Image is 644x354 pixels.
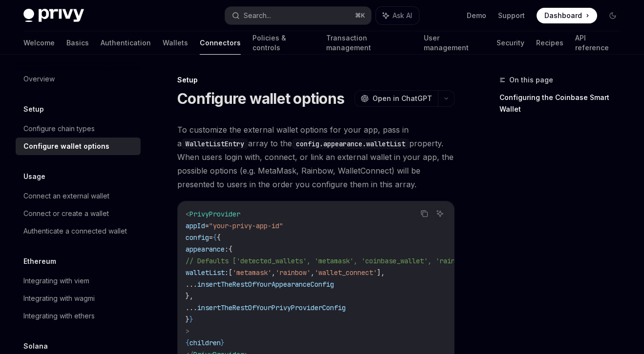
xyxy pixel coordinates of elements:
span: // Defaults ['detected_wallets', 'metamask', 'coinbase_wallet', 'rainbow', 'wallet_connect'] [186,256,545,265]
a: Overview [16,70,141,88]
a: Welcome [23,31,55,55]
span: Dashboard [544,11,582,20]
button: Search...⌘K [225,7,371,24]
span: 'rainbow' [275,268,311,277]
a: Security [497,31,524,55]
span: "your-privy-app-id" [209,221,283,230]
a: Integrating with ethers [16,307,141,325]
div: Connect an external wallet [23,190,109,202]
span: Open in ChatGPT [373,94,432,103]
span: appId [186,221,205,230]
a: Integrating with wagmi [16,290,141,307]
a: Demo [467,11,486,20]
a: Transaction management [326,31,412,55]
a: Recipes [536,31,563,55]
button: Ask AI [376,7,419,24]
button: Toggle dark mode [605,8,621,23]
a: Basics [66,31,89,55]
div: Connect or create a wallet [23,208,109,219]
span: config [186,233,209,242]
span: To customize the external wallet options for your app, pass in a array to the property. When user... [177,123,455,191]
h5: Setup [23,103,44,115]
button: Ask AI [434,207,446,220]
span: } [221,338,225,347]
div: Integrating with ethers [23,310,95,322]
span: 'metamask' [232,268,271,277]
code: WalletListEntry [182,138,248,149]
h5: Ethereum [23,256,56,267]
div: Integrating with viem [23,275,89,287]
a: Connect an external wallet [16,187,141,205]
a: Authentication [101,31,151,55]
span: insertTheRestOfYourPrivyProviderConfig [197,303,346,312]
span: ⌘ K [355,12,365,20]
div: Overview [23,73,55,85]
span: ], [377,268,385,277]
code: config.appearance.walletList [292,138,409,149]
a: Support [498,11,525,20]
div: Configure wallet options [23,140,109,152]
span: insertTheRestOfYourAppearanceConfig [197,280,334,289]
span: = [209,233,213,242]
a: Connect or create a wallet [16,205,141,222]
span: }, [186,292,193,300]
span: On this page [509,74,553,86]
a: Connectors [200,31,241,55]
span: { [229,245,232,254]
span: Ask AI [393,11,412,20]
span: } [186,315,189,324]
span: > [186,327,189,335]
span: } [189,315,193,324]
h5: Solana [23,340,48,352]
div: Setup [177,75,455,85]
span: 'wallet_connect' [314,268,377,277]
a: User management [424,31,485,55]
div: Authenticate a connected wallet [23,225,127,237]
div: Integrating with wagmi [23,293,95,304]
span: ... [186,303,197,312]
span: < [186,210,189,218]
h5: Usage [23,171,45,182]
button: Copy the contents from the code block [418,207,431,220]
div: Search... [244,10,271,21]
a: Policies & controls [252,31,314,55]
span: { [217,233,221,242]
a: Configuring the Coinbase Smart Wallet [499,90,628,117]
a: API reference [575,31,621,55]
a: Configure wallet options [16,138,141,155]
a: Configure chain types [16,120,141,138]
div: Configure chain types [23,123,95,135]
span: , [311,268,314,277]
span: PrivyProvider [189,210,240,218]
button: Open in ChatGPT [354,90,438,107]
span: { [213,233,217,242]
span: { [186,338,189,347]
span: walletList: [186,268,229,277]
span: = [205,221,209,230]
span: , [271,268,275,277]
span: [ [229,268,232,277]
span: children [189,338,221,347]
span: appearance: [186,245,229,254]
a: Integrating with viem [16,272,141,290]
h1: Configure wallet options [177,90,344,107]
a: Wallets [163,31,188,55]
a: Authenticate a connected wallet [16,222,141,240]
img: dark logo [23,9,84,22]
span: ... [186,280,197,289]
a: Dashboard [537,8,597,23]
